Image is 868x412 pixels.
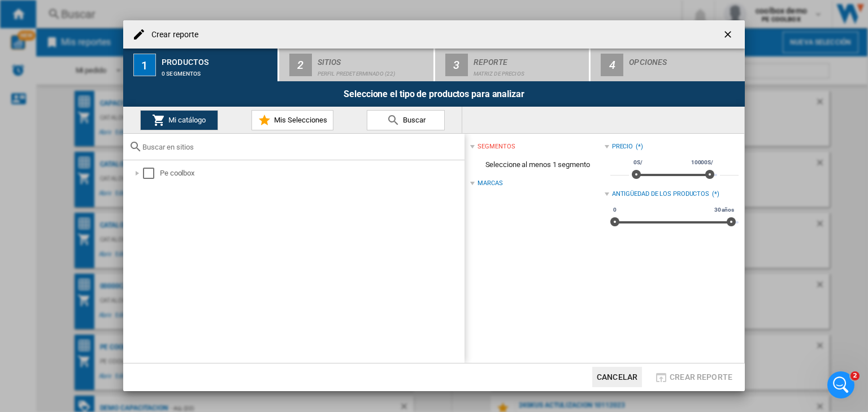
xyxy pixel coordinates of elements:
[592,367,642,387] button: Cancelar
[722,29,736,42] ng-md-icon: getI18NText('BUTTONS.CLOSE_DIALOG')
[591,49,745,81] button: 4 Opciones
[713,205,736,214] span: 30 años
[271,116,327,124] span: Mis Selecciones
[140,110,218,130] button: Mi catálogo
[470,154,604,176] span: Seleccione al menos 1 segmento
[827,371,854,398] iframe: Intercom live chat
[162,65,273,77] div: 0 segmentos
[474,53,585,65] div: Reporte
[445,54,468,76] div: 3
[123,49,279,81] button: 1 Productos 0 segmentos
[160,168,463,179] div: Pe coolbox
[611,205,618,214] span: 0
[251,110,333,130] button: Mis Selecciones
[629,53,740,65] div: Opciones
[478,142,515,151] div: segmentos
[400,116,426,124] span: Buscar
[142,143,459,151] input: Buscar en sitios
[612,190,709,199] div: Antigüedad de los productos
[474,65,585,77] div: Matriz de precios
[162,53,273,65] div: Productos
[435,49,591,81] button: 3 Reporte Matriz de precios
[718,23,740,46] button: getI18NText('BUTTONS.CLOSE_DIALOG')
[632,158,644,167] span: 0S/
[601,54,623,76] div: 4
[850,371,860,380] span: 2
[279,49,435,81] button: 2 Sitios Perfil predeterminado (22)
[318,65,429,77] div: Perfil predeterminado (22)
[146,29,198,41] h4: Crear reporte
[289,54,312,76] div: 2
[123,81,745,107] div: Seleccione el tipo de productos para analizar
[689,158,715,167] span: 10000S/
[318,53,429,65] div: Sitios
[670,372,732,382] span: Crear reporte
[478,179,502,188] div: Marcas
[143,168,160,179] md-checkbox: Select
[133,54,156,76] div: 1
[651,367,736,387] button: Crear reporte
[166,116,206,124] span: Mi catálogo
[367,110,445,130] button: Buscar
[612,142,633,151] div: Precio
